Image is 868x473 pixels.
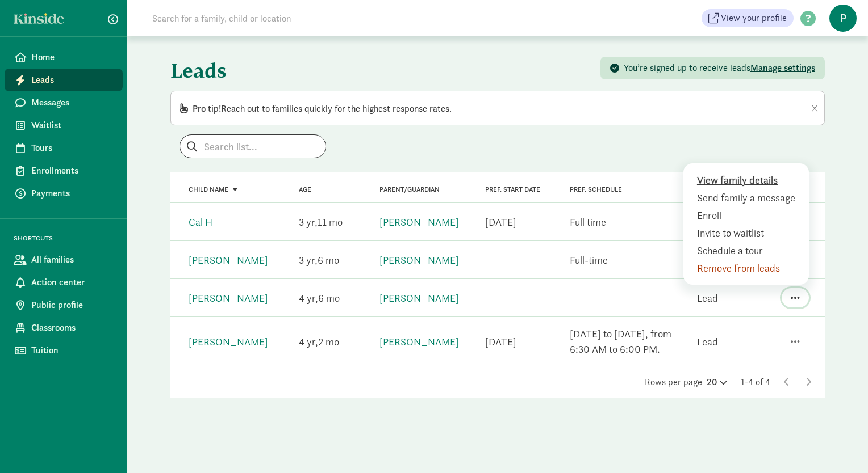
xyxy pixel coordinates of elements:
a: Messages [5,91,123,114]
a: [PERSON_NAME] [379,216,459,229]
div: [DATE] [485,334,516,349]
a: [PERSON_NAME] [189,254,268,267]
a: [PERSON_NAME] [189,335,268,348]
div: Lead [697,290,718,306]
span: Manage settings [750,62,815,74]
div: Lead [697,334,718,349]
span: View your profile [721,11,787,25]
a: Home [5,46,123,69]
span: Action center [31,276,114,289]
div: View family details [697,172,800,188]
a: [PERSON_NAME] [379,335,459,348]
span: 3 [299,216,318,229]
span: Waitlist [31,119,114,132]
span: Home [31,50,114,64]
span: Tours [31,141,114,155]
span: 2 [318,335,339,348]
span: 4 [299,292,318,305]
h1: Leads [170,50,495,91]
span: P [829,5,857,32]
span: Public profile [31,298,114,312]
div: [DATE] [485,214,516,230]
span: 11 [318,216,343,229]
span: 3 [299,254,318,267]
div: [DATE] to [DATE], from 6:30 AM to 6:00 PM. [570,326,683,357]
a: Tours [5,137,123,159]
div: 20 [707,375,727,389]
div: Full time [570,214,606,230]
a: Enrollments [5,159,123,182]
div: Full-time [570,252,608,268]
span: 4 [299,335,318,348]
iframe: Chat Widget [811,419,868,473]
div: Rows per page 1-4 of 4 [170,375,825,389]
div: You’re signed up to receive leads [624,61,815,75]
a: Payments [5,182,123,205]
a: View your profile [702,9,794,27]
a: All families [5,248,123,271]
a: Parent/Guardian [379,185,440,193]
a: [PERSON_NAME] [379,292,459,305]
span: Messages [31,96,114,109]
input: Search for a family, child or location [145,7,464,29]
div: Enroll [697,208,800,223]
div: Send family a message [697,190,800,205]
a: Waitlist [5,114,123,137]
div: Invite to waitlist [697,225,800,240]
span: Payments [31,187,114,200]
a: Age [299,185,311,193]
span: Enrollments [31,164,114,178]
div: Remove from leads [697,260,800,276]
span: 6 [318,292,340,305]
a: Tuition [5,339,123,362]
span: Classrooms [31,321,114,335]
span: 6 [318,254,339,267]
span: Pref. Schedule [570,185,622,193]
span: Pref. Start Date [485,185,540,193]
div: Schedule a tour [697,243,800,258]
a: Cal H [189,216,212,229]
a: Leads [5,69,123,91]
input: Search list... [180,135,325,158]
span: Tuition [31,344,114,357]
span: Child name [189,185,228,193]
span: Reach out to families quickly for the highest response rates. [193,103,452,115]
a: Public profile [5,294,123,316]
a: Child name [189,185,237,193]
span: All families [31,253,114,267]
a: Classrooms [5,316,123,339]
span: Leads [31,73,114,87]
span: Pro tip! [193,103,221,115]
a: Action center [5,271,123,294]
a: [PERSON_NAME] [189,292,268,305]
a: [PERSON_NAME] [379,254,459,267]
